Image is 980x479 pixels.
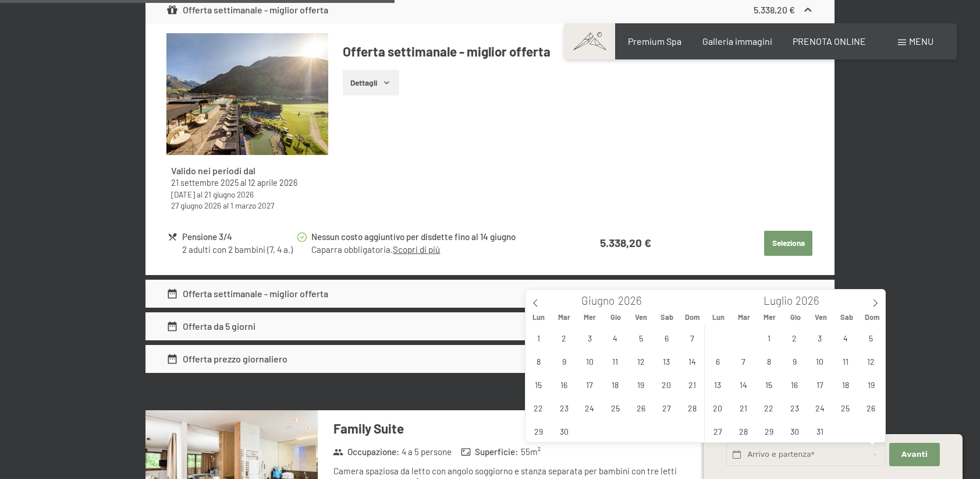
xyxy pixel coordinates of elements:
div: al [171,200,324,211]
span: Luglio 19, 2026 [860,373,882,396]
span: Luglio 1, 2026 [758,326,780,349]
span: Mer [577,314,603,321]
span: Luglio 29, 2026 [758,420,780,442]
span: Luglio 24, 2026 [808,396,831,419]
span: Dom [680,314,705,321]
span: Giugno 10, 2026 [578,350,601,372]
span: Ven [808,314,834,321]
time: 27/06/2026 [171,200,221,210]
span: Giugno 27, 2026 [655,396,678,419]
span: Giugno 14, 2026 [681,350,704,372]
span: Luglio 14, 2026 [732,373,755,396]
time: 21/09/2025 [171,178,239,188]
img: mss_renderimg.php [166,33,328,155]
time: 12/04/2026 [248,178,297,188]
span: Giugno 9, 2026 [553,350,576,372]
a: PRENOTA ONLINE [793,36,866,47]
span: Luglio 25, 2026 [834,396,857,419]
span: Giugno 11, 2026 [604,350,627,372]
span: 4 a 5 persone [402,446,452,458]
time: 14/05/2026 [171,189,195,199]
a: Premium Spa [628,36,681,47]
div: Offerta settimanale - miglior offerta5.338,20 € [145,280,835,308]
span: Giugno 29, 2026 [527,420,550,442]
span: Luglio 30, 2026 [783,420,806,442]
a: Galleria immagini [702,36,772,47]
span: Luglio 28, 2026 [732,420,755,442]
span: Giugno 7, 2026 [681,326,704,349]
span: Giugno 8, 2026 [527,350,550,372]
span: Luglio 22, 2026 [758,396,780,419]
button: Seleziona [764,231,812,256]
div: Offerta prezzo giornaliero [166,352,288,366]
div: Offerta settimanale - miglior offerta [166,3,329,17]
span: Giugno 16, 2026 [553,373,576,396]
span: Lun [525,314,551,321]
div: Offerta da 5 giorni5.490,10 € [145,312,835,340]
span: Luglio 26, 2026 [860,396,882,419]
time: 21/06/2026 [204,189,254,199]
div: al [171,189,324,200]
span: Giugno 28, 2026 [681,396,704,419]
span: Giugno 26, 2026 [630,396,652,419]
span: Luglio 8, 2026 [758,350,780,372]
span: Luglio 23, 2026 [783,396,806,419]
span: Mer [757,314,783,321]
span: Giugno 6, 2026 [655,326,678,349]
div: 2 adulti con 2 bambini (7, 4 a.) [182,244,296,256]
span: Luglio 15, 2026 [758,373,780,396]
span: Giugno [581,295,615,307]
span: Luglio 31, 2026 [808,420,831,442]
strong: 5.338,20 € [754,4,795,15]
span: Giugno 3, 2026 [578,326,601,349]
div: Nessun costo aggiuntivo per disdette fino al 14 giugno [311,230,553,244]
span: Sab [654,314,680,321]
span: Giugno 19, 2026 [630,373,652,396]
span: Menu [909,36,933,47]
strong: Superficie : [461,446,519,458]
span: Giugno 21, 2026 [681,373,704,396]
strong: 5.338,20 € [600,236,651,249]
span: Luglio 9, 2026 [783,350,806,372]
span: Giugno 12, 2026 [630,350,652,372]
h4: Offerta settimanale - miglior offerta [343,43,814,61]
div: Offerta da 5 giorni [166,319,256,333]
span: Luglio 4, 2026 [834,326,857,349]
span: Luglio 5, 2026 [860,326,882,349]
span: Giugno 1, 2026 [527,326,550,349]
input: Year [793,294,831,307]
span: Luglio 13, 2026 [706,373,729,396]
button: Avanti [889,443,939,467]
input: Year [615,294,653,307]
div: Caparra obbligatoria. [311,244,553,256]
span: Dom [860,314,885,321]
div: al [171,177,324,189]
span: Luglio 11, 2026 [834,350,857,372]
span: Giugno 5, 2026 [630,326,652,349]
span: Gio [783,314,808,321]
span: Luglio 3, 2026 [808,326,831,349]
span: Luglio 27, 2026 [706,420,729,442]
span: Lun [705,314,731,321]
time: 01/03/2027 [230,200,274,210]
span: Giugno 20, 2026 [655,373,678,396]
span: Luglio 2, 2026 [783,326,806,349]
div: Pensione 3/4 [182,230,296,244]
div: Offerta settimanale - miglior offerta [166,287,329,301]
span: Giugno 23, 2026 [553,396,576,419]
strong: 5.338,20 € [754,288,795,299]
span: Giugno 24, 2026 [578,396,601,419]
span: Mar [731,314,757,321]
span: Giugno 17, 2026 [578,373,601,396]
strong: Occupazione : [333,446,399,458]
a: Scopri di più [393,244,440,255]
span: Luglio 7, 2026 [732,350,755,372]
span: Luglio 17, 2026 [808,373,831,396]
span: 55 m² [521,446,541,458]
strong: Valido nei periodi dal [171,165,255,176]
span: Mar [551,314,577,321]
span: Giugno 18, 2026 [604,373,627,396]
